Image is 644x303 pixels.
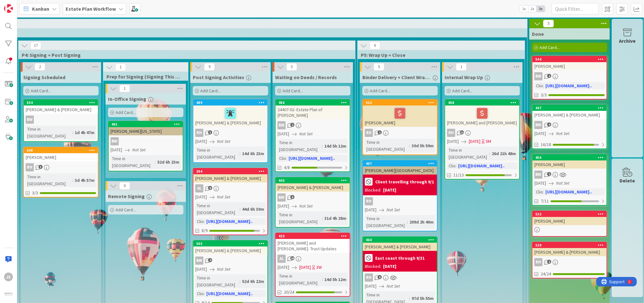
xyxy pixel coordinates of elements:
[278,193,286,202] div: BW
[365,215,407,229] div: Time in [GEOGRAPHIC_DATA]
[193,74,244,80] span: Post Signing Activities
[108,193,145,199] span: Remote Signing
[196,241,268,246] div: 503
[108,96,146,102] span: In-Office Signing
[217,266,230,272] i: Not Set
[409,142,410,149] span: :
[72,177,73,184] span: :
[195,129,203,137] div: RH
[193,106,268,127] div: [PERSON_NAME] & [PERSON_NAME]
[299,264,311,271] span: [DATE]
[363,273,437,282] div: RH
[119,85,130,92] span: 1
[453,172,464,178] span: 11/13
[290,256,295,260] span: 18
[552,3,599,14] input: Quick Filter...
[193,174,268,182] div: [PERSON_NAME] & [PERSON_NAME]
[276,193,350,202] div: BW
[533,57,607,62] div: 544
[547,172,551,176] span: 2
[533,105,607,111] div: 447
[363,243,437,251] div: [PERSON_NAME] & [PERSON_NAME]
[533,121,607,129] div: BW
[534,72,543,80] div: BW
[447,147,489,160] div: Time in [GEOGRAPHIC_DATA]
[361,52,517,58] span: P5: Wrap Up + Close
[66,6,116,12] b: Estate Plan Workflow
[217,138,230,144] i: Not Set
[445,74,483,80] span: Internal Wrap Up
[276,239,350,253] div: [PERSON_NAME] and [PERSON_NAME]- Trust Updates
[155,159,156,165] span: :
[278,273,322,286] div: Time in [GEOGRAPHIC_DATA]
[193,241,268,255] div: 503[PERSON_NAME] & [PERSON_NAME]
[383,187,396,193] div: [DATE]
[363,161,437,166] div: 407
[193,129,268,137] div: RH
[362,74,431,80] span: Binder Delivery + Client Wrap ($$ Line)
[375,180,434,184] b: Client travelling through 9/1
[202,227,208,234] span: 8/9
[545,189,592,195] a: [URL][DOMAIN_NAME]..
[447,138,459,145] span: [DATE]
[196,169,268,174] div: 394
[520,6,528,12] span: 1x
[409,295,410,302] span: :
[539,45,560,50] span: Add Card...
[316,264,322,271] div: 3W
[322,215,323,222] span: :
[533,57,607,70] div: 544[PERSON_NAME]
[32,5,49,13] span: Kanban
[322,143,323,149] span: :
[24,163,98,171] div: RH
[195,266,207,273] span: [DATE]
[115,63,126,71] span: 1
[366,238,437,242] div: 460
[456,162,457,169] span: :
[534,82,543,89] div: Clio
[460,130,464,134] span: 11
[547,260,551,264] span: 2
[276,106,350,119] div: 24407-02- Estate Plan of [PERSON_NAME]
[195,274,240,288] div: Time in [GEOGRAPHIC_DATA]
[193,169,268,174] div: 394
[323,143,348,149] div: 14d 5h 12m
[290,123,295,127] span: 2
[240,206,241,213] span: :
[533,155,607,160] div: 456
[26,163,34,171] div: RH
[206,291,253,296] a: [URL][DOMAIN_NAME]..
[533,211,607,225] div: 532[PERSON_NAME]
[195,257,203,265] div: BW
[204,63,215,71] span: 9
[195,290,204,297] div: Clio
[541,198,549,204] span: 7/11
[73,177,96,184] div: 3d 4h 57m
[109,122,183,135] div: 491[PERSON_NAME][US_STATE]
[383,263,396,270] div: [DATE]
[533,258,607,266] div: RH
[387,207,400,213] i: Not Set
[534,170,543,179] div: BW
[620,177,635,184] div: Delete
[535,212,607,216] div: 532
[374,63,384,71] span: 5
[111,122,183,127] div: 491
[276,233,350,253] div: 420[PERSON_NAME] and [PERSON_NAME]- Trust Updates
[534,180,546,187] span: [DATE]
[278,203,289,209] span: [DATE]
[363,100,437,127] div: 522[PERSON_NAME]
[533,72,607,80] div: BW
[31,88,51,94] span: Add Card...
[24,106,98,114] div: [PERSON_NAME] & [PERSON_NAME]
[410,142,435,149] div: 30d 5h 59m
[24,116,98,124] div: BW
[533,160,607,169] div: [PERSON_NAME]
[363,129,437,137] div: RH
[278,155,286,162] div: Clio
[22,52,347,58] span: P4: Signing + Post Signing
[279,234,350,238] div: 420
[543,188,544,195] span: :
[365,207,376,213] span: [DATE]
[24,148,98,153] div: 548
